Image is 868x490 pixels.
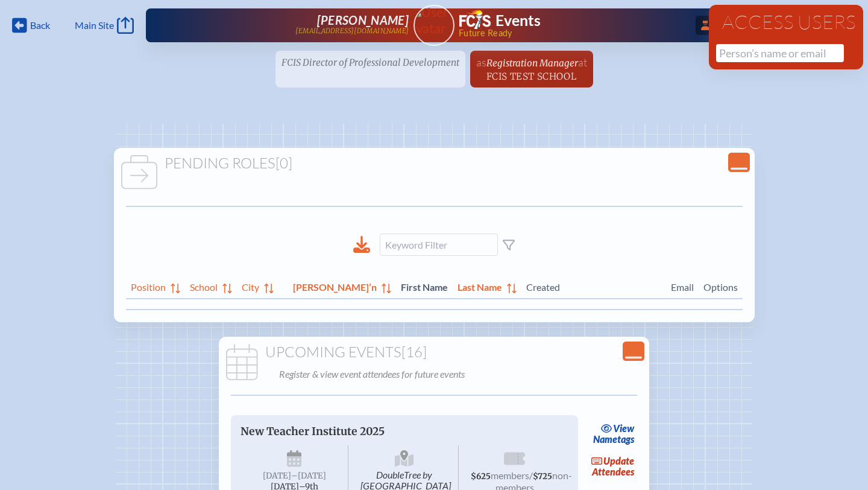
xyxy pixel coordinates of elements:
a: FCIS LogoEvents [459,10,541,31]
span: [PERSON_NAME] [317,13,409,27]
span: Registration Manager [486,57,578,69]
h1: Upcoming Events [224,344,644,361]
a: asRegistration ManageratFCIS Test School [471,51,592,87]
input: Person’s name or email [716,44,844,62]
span: First Name [401,279,448,293]
span: Back [30,19,50,31]
h1: Events [495,13,541,28]
span: view [613,422,634,434]
img: User Avatar [408,4,459,36]
span: Last Name [458,279,502,293]
span: [0] [275,154,292,172]
input: Keyword Filter [380,234,498,256]
span: [DATE] [263,471,291,481]
span: Future Ready [459,29,684,37]
span: [16] [401,343,427,361]
span: [PERSON_NAME]’n [293,279,377,293]
p: Register & view event attendees for future events [279,366,642,383]
img: Florida Council of Independent Schools [459,10,491,29]
a: [PERSON_NAME][EMAIL_ADDRESS][DOMAIN_NAME] [184,13,409,37]
div: FCIS Events — Future ready [459,10,684,37]
span: School [190,279,218,293]
span: members [491,469,529,481]
span: –[DATE] [291,471,326,481]
span: Options [703,279,738,293]
span: as [476,56,486,69]
span: $625 [471,471,491,482]
span: Email [671,279,694,293]
p: [EMAIL_ADDRESS][DOMAIN_NAME] [295,27,409,35]
span: Position [131,279,166,293]
span: City [242,279,259,293]
span: Main Site [75,19,114,31]
h1: Pending Roles [119,155,750,172]
span: $725 [533,471,552,482]
span: FCIS Test School [486,71,576,82]
a: Main Site [75,17,134,34]
h1: Access Users [716,12,856,31]
span: at [578,56,587,69]
span: / [529,469,533,481]
a: updateAttendees [588,453,637,480]
span: Created [526,279,661,293]
span: update [603,455,634,466]
a: viewNametags [590,420,637,448]
p: New Teacher Institute 2025 [241,425,544,438]
div: Download to CSV [353,236,370,253]
a: User Avatar [414,5,454,46]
